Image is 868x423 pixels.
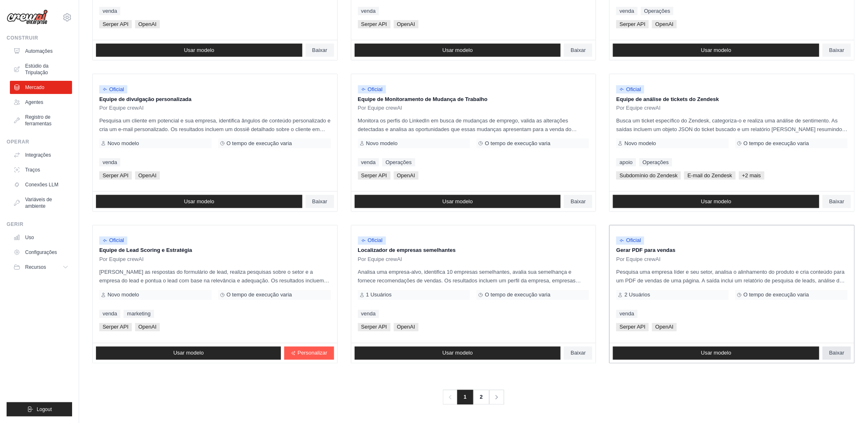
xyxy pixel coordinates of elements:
nav: Paginação [443,390,504,405]
span: Baixar [571,350,586,357]
span: OpenAI [394,20,419,28]
span: Novo modelo [108,140,139,147]
span: OpenAI [652,20,677,28]
font: Integrações [25,152,51,158]
span: Usar modelo [442,350,473,357]
a: Baixar [823,347,851,360]
span: Usar modelo [442,47,473,54]
img: Logotipo [7,9,48,25]
span: O tempo de execução varia [227,292,292,298]
span: OpenAI [135,323,160,331]
a: Usar modelo [355,44,561,57]
span: Usar modelo [701,350,732,357]
span: O tempo de execução varia [485,292,550,298]
span: O tempo de execução varia [485,140,550,147]
span: 1 [457,390,473,405]
a: Usar modelo [355,347,561,360]
font: Traços [25,167,40,173]
span: Por Equipe crewAI [358,105,402,111]
span: Por Equipe crewAI [99,105,144,111]
span: Baixar [571,47,586,54]
a: Personalizar [284,347,334,360]
a: Estúdio da Tripulação [10,59,72,79]
a: Agentes [10,96,72,109]
p: Pesquisa uma empresa líder e seu setor, analisa o alinhamento do produto e cria conteúdo para um ... [616,268,848,285]
p: Gerar PDF para vendas [616,247,848,255]
font: Configurações [25,249,57,256]
p: Localizador de empresas semelhantes [358,247,590,255]
p: [PERSON_NAME] as respostas do formulário de lead, realiza pesquisas sobre o setor e a empresa do ... [99,268,331,285]
span: +2 mais [739,172,765,180]
span: Baixar [829,47,845,54]
p: Monitora os perfis do LinkedIn em busca de mudanças de emprego, valida as alterações detectadas e... [358,116,590,134]
span: Baixar [312,47,328,54]
a: venda [616,7,637,15]
a: Variáveis de ambiente [10,193,72,213]
font: Mercado [25,84,44,91]
font: Estúdio da Tripulação [25,63,69,76]
span: Serper API [99,172,132,180]
span: Novo modelo [366,140,398,147]
button: Logout [7,402,72,416]
font: Automações [25,48,53,54]
div: Operar [7,139,72,145]
a: Automações [10,45,72,58]
a: Baixar [564,195,592,208]
a: Operações [382,158,415,167]
a: Traços [10,163,72,176]
span: Serper API [99,20,132,28]
span: E-mail do Zendesk [684,172,735,180]
a: Baixar [306,44,334,57]
a: Integrações [10,148,72,162]
font: Oficial [109,86,124,93]
a: Operações [639,158,672,167]
a: apoio [616,158,636,167]
span: Logout [37,406,52,413]
font: Oficial [368,237,383,244]
span: Usar modelo [184,47,215,54]
a: venda [358,310,379,318]
font: Oficial [109,237,124,244]
div: Gerir [7,221,72,228]
span: Usar modelo [184,198,215,205]
font: Oficial [368,86,383,93]
a: Uso [10,231,72,244]
a: Registro de ferramentas [10,110,72,130]
span: O tempo de execução varia [744,292,809,298]
span: Por Equipe crewAI [99,256,144,263]
a: venda [99,158,120,167]
a: venda [99,310,120,318]
span: Subdomínio do Zendesk [616,172,681,180]
a: Baixar [306,195,334,208]
span: Recursos [25,264,46,270]
span: 1 Usuários [366,292,392,298]
a: Baixar [823,195,851,208]
a: marketing [124,310,154,318]
a: Usar modelo [613,195,819,208]
span: Serper API [358,323,391,331]
span: Por Equipe crewAI [616,256,661,263]
p: Equipe de análise de tickets do Zendesk [616,95,848,103]
span: OpenAI [394,172,419,180]
a: Usar modelo [613,347,819,360]
font: Variáveis de ambiente [25,196,69,209]
font: Registro de ferramentas [25,114,69,127]
span: O tempo de execução varia [744,140,809,147]
span: OpenAI [135,20,160,28]
span: Serper API [358,172,391,180]
a: Mercado [10,81,72,94]
a: venda [616,310,637,318]
a: Usar modelo [613,44,819,57]
a: venda [358,7,379,15]
a: Usar modelo [96,195,302,208]
button: Recursos [10,261,72,274]
span: Personalizar [297,350,327,357]
span: Serper API [616,20,649,28]
span: Usar modelo [173,350,204,357]
font: Agentes [25,99,43,106]
span: Usar modelo [701,198,732,205]
span: Baixar [829,350,845,357]
span: Por Equipe crewAI [358,256,402,263]
span: OpenAI [394,323,419,331]
span: Serper API [358,20,391,28]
